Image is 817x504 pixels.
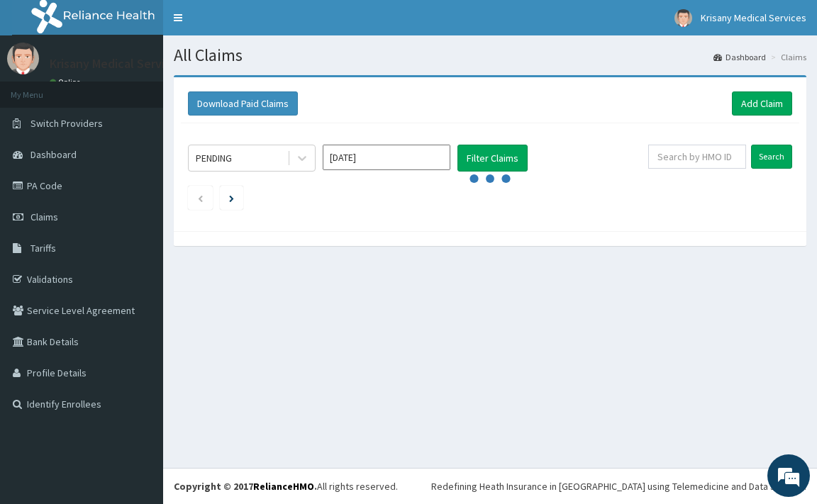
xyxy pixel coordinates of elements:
input: Select Month and Year [323,145,450,170]
a: Online [50,77,84,87]
span: Switch Providers [30,117,103,130]
footer: All rights reserved. [163,468,817,504]
h1: All Claims [174,46,806,65]
a: Previous page [197,191,204,204]
p: Krisany Medical Services [50,57,184,70]
li: Claims [767,51,806,63]
svg: audio-loading [469,157,511,200]
span: Krisany Medical Services [701,11,806,24]
div: PENDING [196,151,232,165]
input: Search by HMO ID [648,145,746,169]
span: Tariffs [30,242,56,254]
a: Next page [229,191,234,204]
span: Claims [30,211,58,223]
strong: Copyright © 2017 . [174,480,317,493]
span: Dashboard [30,148,77,161]
img: User Image [7,43,39,74]
img: User Image [674,9,692,27]
a: Dashboard [713,51,766,63]
a: RelianceHMO [253,480,314,493]
button: Download Paid Claims [188,91,298,116]
input: Search [751,145,792,169]
button: Filter Claims [457,145,528,172]
div: Redefining Heath Insurance in [GEOGRAPHIC_DATA] using Telemedicine and Data Science! [431,479,806,493]
a: Add Claim [732,91,792,116]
